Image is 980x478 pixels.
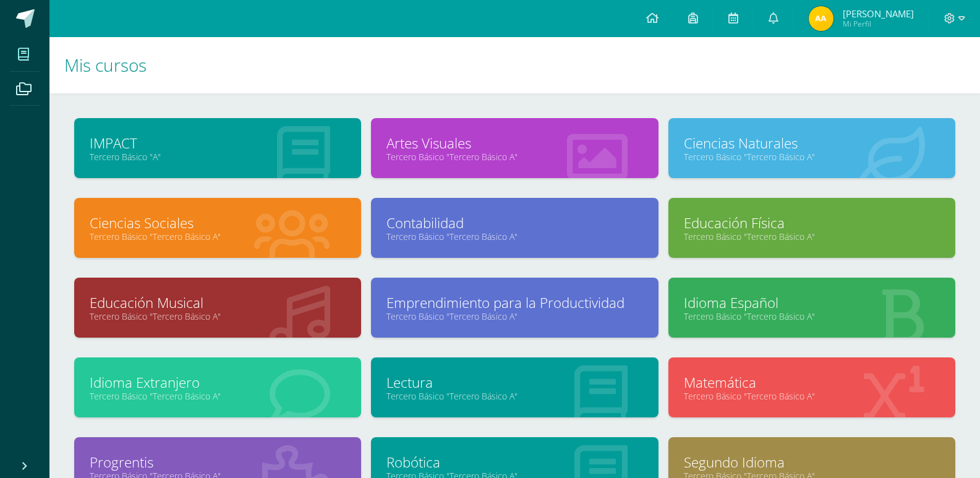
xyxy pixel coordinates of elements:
[90,231,346,242] a: Tercero Básico "Tercero Básico A"
[843,7,914,20] span: [PERSON_NAME]
[386,134,642,153] a: Artes Visuales
[809,6,833,31] img: 31f294ba2900b00f67839cc98d98d6ee.png
[64,53,147,77] span: Mis cursos
[386,213,642,233] a: Contabilidad
[90,310,346,322] a: Tercero Básico "Tercero Básico A"
[90,373,346,392] a: Idioma Extranjero
[684,134,940,153] a: Ciencias Naturales
[90,151,346,163] a: Tercero Básico "A"
[90,213,346,233] a: Ciencias Sociales
[90,390,346,402] a: Tercero Básico "Tercero Básico A"
[684,373,940,392] a: Matemática
[684,151,940,163] a: Tercero Básico "Tercero Básico A"
[386,151,642,163] a: Tercero Básico "Tercero Básico A"
[386,310,642,322] a: Tercero Básico "Tercero Básico A"
[684,213,940,233] a: Educación Física
[90,293,346,312] a: Educación Musical
[684,231,940,242] a: Tercero Básico "Tercero Básico A"
[684,293,940,312] a: Idioma Español
[90,134,346,153] a: IMPACT
[386,390,642,402] a: Tercero Básico "Tercero Básico A"
[386,293,642,312] a: Emprendimiento para la Productividad
[90,453,346,472] a: Progrentis
[386,453,642,472] a: Robótica
[684,390,940,402] a: Tercero Básico "Tercero Básico A"
[684,453,940,472] a: Segundo Idioma
[843,19,914,29] span: Mi Perfil
[386,231,642,242] a: Tercero Básico "Tercero Básico A"
[684,310,940,322] a: Tercero Básico "Tercero Básico A"
[386,373,642,392] a: Lectura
